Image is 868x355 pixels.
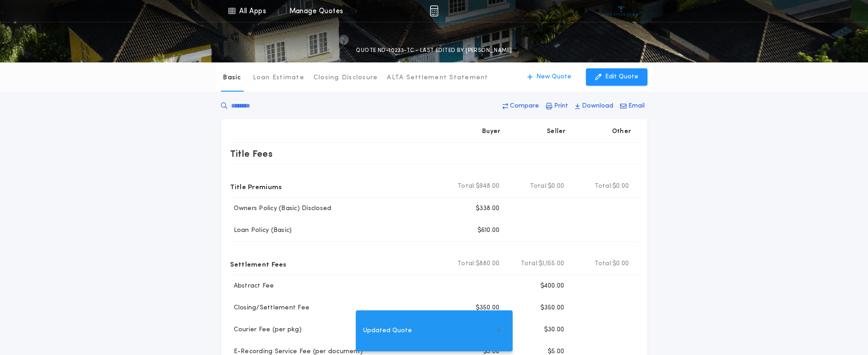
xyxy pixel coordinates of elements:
span: $1,155.00 [539,259,564,268]
img: img [430,5,438,16]
b: Total: [595,182,613,191]
p: New Quote [536,72,571,82]
p: Other [611,127,631,136]
p: Owners Policy (Basic) Disclosed [230,204,332,213]
p: Compare [510,102,539,111]
p: $350.00 [540,304,565,313]
b: Total: [457,182,476,191]
button: Download [572,98,616,114]
p: Print [554,102,568,111]
p: Edit Quote [605,72,638,82]
p: Loan Estimate [253,73,304,82]
p: ALTA Settlement Statement [387,73,488,82]
p: Seller [547,127,566,136]
p: $338.00 [476,204,500,213]
p: Loan Policy (Basic) [230,226,292,235]
span: $0.00 [548,182,564,191]
p: Title Fees [230,146,273,161]
span: Updated Quote [363,326,412,336]
b: Total: [595,259,613,268]
span: $948.00 [476,182,500,191]
b: Total: [521,259,539,268]
p: $400.00 [540,282,565,291]
button: Email [617,98,647,114]
b: Total: [457,259,476,268]
span: $880.00 [476,259,500,268]
button: New Quote [518,68,580,86]
p: Basic [223,73,241,82]
button: Print [543,98,571,114]
p: Settlement Fees [230,257,287,271]
p: Closing/Settlement Fee [230,304,310,313]
button: Edit Quote [586,68,647,86]
p: $350.00 [476,304,500,313]
p: QUOTE ND-10233-TC - LAST EDITED BY [PERSON_NAME] [356,46,512,55]
span: $0.00 [612,182,629,191]
p: Buyer [482,127,500,136]
p: Abstract Fee [230,282,274,291]
span: $0.00 [612,259,629,268]
p: Title Premiums [230,179,282,194]
button: Compare [500,98,542,114]
p: Closing Disclosure [313,73,378,82]
p: Download [582,102,613,111]
p: $610.00 [478,226,500,235]
p: Email [628,102,645,111]
b: Total: [530,182,548,191]
img: vs-icon [604,6,638,15]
